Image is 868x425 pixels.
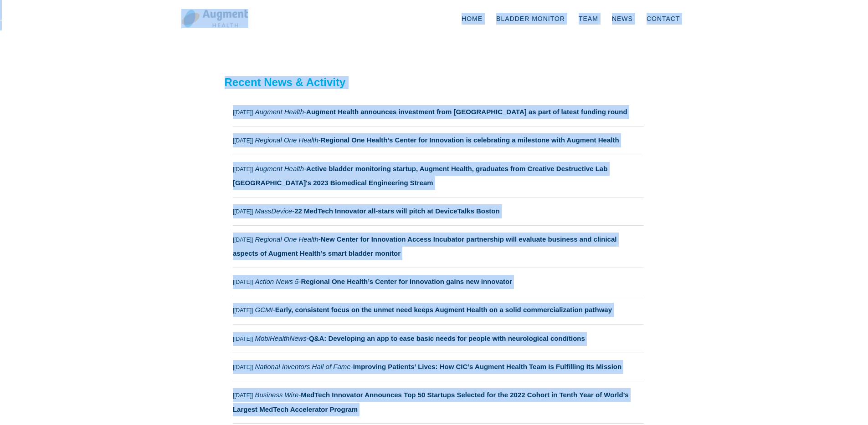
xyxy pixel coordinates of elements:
i: Augment Health [255,108,304,116]
i: GCMI [255,306,273,314]
small: [[DATE]] [233,166,253,172]
i: Action News 5 [255,278,299,285]
strong: Active bladder monitoring startup, Augment Health, graduates from Creative Destructive Lab [GEOGR... [233,165,607,187]
a: [[DATE]] Augment Health-Augment Health announces investment from [GEOGRAPHIC_DATA] as part of lat... [233,98,644,126]
strong: Early, consistent focus on the unmet need keeps Augment Health on a solid commercialization pathway [275,306,612,314]
a: [[DATE]] GCMI-Early, consistent focus on the unmet need keeps Augment Health on a solid commercia... [233,296,644,324]
strong: Augment Health announces investment from [GEOGRAPHIC_DATA] as part of latest funding round [306,108,627,116]
a: Team [572,4,605,34]
i: MobiHealthNews [255,334,307,342]
h2: Recent News & Activity [225,76,644,89]
a: Contact [640,4,687,34]
i: Regional One Health [255,235,318,243]
i: National Inventors Hall of Fame [255,363,351,370]
small: [[DATE]] [233,208,253,215]
strong: New Center for Innovation Access Incubator partnership will evaluate business and clinical aspect... [233,235,617,257]
a: Home [455,4,489,34]
strong: Q&A: Developing an app to ease basic needs for people with neurological conditions [309,334,585,342]
a: [[DATE]] National Inventors Hall of Fame-Improving Patients’ Lives: How CIC’s Augment Health Team... [233,353,644,381]
small: [[DATE]] [233,279,253,285]
i: MassDevice [255,207,293,215]
img: logo [181,9,248,28]
strong: 22 MedTech Innovator all-stars will pitch at DeviceTalks Boston [294,207,499,215]
small: [[DATE]] [233,237,253,243]
i: Business Wire [255,391,299,399]
i: Regional One Health [255,136,318,144]
a: [[DATE]] MassDevice-22 MedTech Innovator all-stars will pitch at DeviceTalks Boston [233,197,644,225]
small: [[DATE]] [233,307,253,314]
small: [[DATE]] [233,336,253,342]
strong: Regional One Health’s Center for Innovation is celebrating a milestone with Augment Health [321,136,619,144]
strong: Improving Patients’ Lives: How CIC’s Augment Health Team Is Fulfilling Its Mission [353,363,622,370]
small: [[DATE]] [233,392,253,399]
small: [[DATE]] [233,137,253,144]
strong: Regional One Health’s Center for Innovation gains new innovator [301,278,512,285]
a: [[DATE]] Business Wire-MedTech Innovator Announces Top 50 Startups Selected for the 2022 Cohort i... [233,381,644,423]
small: [[DATE]] [233,109,253,116]
a: [[DATE]] Augment Health-Active bladder monitoring startup, Augment Health, graduates from Creativ... [233,155,644,197]
a: [[DATE]] Regional One Health-New Center for Innovation Access Incubator partnership will evaluate... [233,226,644,268]
small: [[DATE]] [233,364,253,370]
i: Augment Health [255,165,304,172]
a: News [605,4,640,34]
a: [[DATE]] Action News 5-Regional One Health’s Center for Innovation gains new innovator [233,268,644,296]
a: [[DATE]] Regional One Health-Regional One Health’s Center for Innovation is celebrating a milesto... [233,126,644,154]
strong: MedTech Innovator Announces Top 50 Startups Selected for the 2022 Cohort in Tenth Year of World’s... [233,391,629,413]
a: [[DATE]] MobiHealthNews-Q&A: Developing an app to ease basic needs for people with neurological c... [233,325,644,353]
a: Bladder Monitor [489,4,572,34]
